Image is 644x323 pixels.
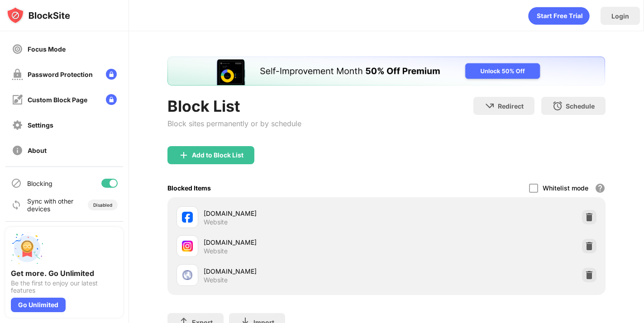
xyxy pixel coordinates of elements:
div: animation [528,7,590,25]
img: push-unlimited.svg [11,233,43,265]
div: Block sites permanently or by schedule [167,119,301,128]
div: About [28,147,47,154]
div: [DOMAIN_NAME] [204,266,386,276]
img: settings-off.svg [12,119,23,131]
div: Password Protection [28,71,93,78]
div: Focus Mode [28,45,66,53]
div: Login [611,12,629,20]
img: password-protection-off.svg [12,69,23,80]
div: [DOMAIN_NAME] [204,237,386,247]
img: sync-icon.svg [11,199,22,210]
div: Whitelist mode [543,184,588,192]
div: Settings [28,121,53,129]
img: blocking-icon.svg [11,178,22,189]
div: Redirect [498,102,524,110]
img: lock-menu.svg [106,69,117,80]
div: Website [204,218,228,226]
div: Add to Block List [192,152,243,159]
div: Blocking [27,180,52,187]
div: Disabled [93,202,112,208]
img: about-off.svg [12,145,23,156]
img: favicons [182,241,193,252]
div: Custom Block Page [28,96,87,104]
div: [DOMAIN_NAME] [204,209,386,218]
div: Website [204,276,228,284]
div: Blocked Items [167,184,211,192]
iframe: Banner [167,57,605,86]
img: focus-off.svg [12,43,23,55]
div: Sync with other devices [27,197,74,213]
div: Schedule [566,102,595,110]
div: Get more. Go Unlimited [11,269,118,278]
img: favicons [182,212,193,223]
img: favicons [182,270,193,280]
img: lock-menu.svg [106,94,117,105]
div: Block List [167,97,301,115]
div: Go Unlimited [11,298,66,312]
img: logo-blocksite.svg [6,6,70,24]
img: customize-block-page-off.svg [12,94,23,105]
div: Website [204,247,228,255]
div: Be the first to enjoy our latest features [11,280,118,294]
